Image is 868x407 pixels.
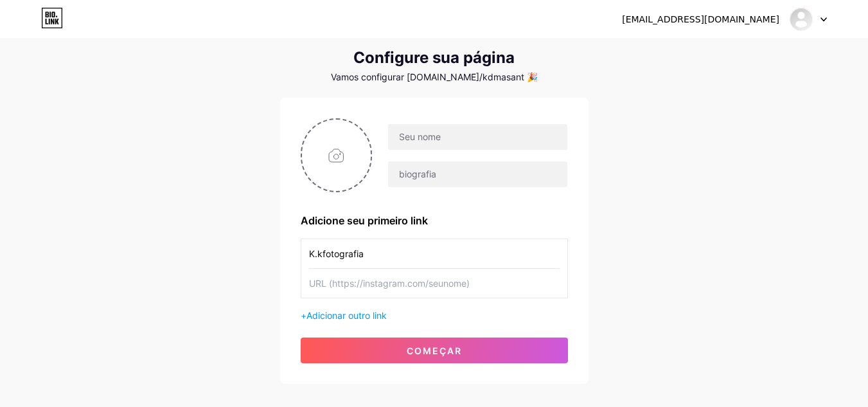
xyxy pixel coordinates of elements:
[306,310,387,321] font: Adicionar outro link
[301,214,428,227] font: Adicione seu primeiro link
[301,310,306,321] font: +
[331,71,538,82] font: Vamos configurar [DOMAIN_NAME]/kdmasant 🎉
[301,338,568,363] button: começar
[309,239,560,268] input: Nome do link (Meu Instagram)
[789,7,813,32] img: Kédma Santos
[388,161,567,187] input: biografia
[353,48,515,67] font: Configure sua página
[407,345,462,356] font: começar
[309,269,560,298] input: URL (https://instagram.com/seunome)
[622,14,779,24] font: [EMAIL_ADDRESS][DOMAIN_NAME]
[388,124,567,150] input: Seu nome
